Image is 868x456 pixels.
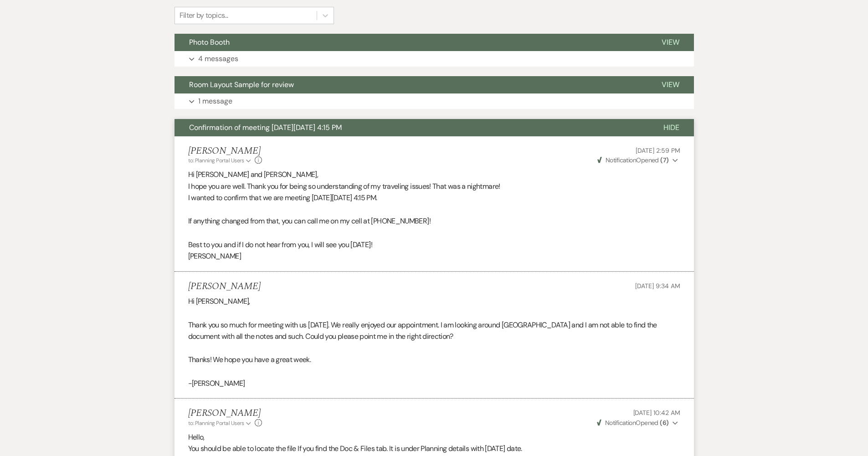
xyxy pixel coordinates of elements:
[175,93,694,109] button: 1 message
[635,282,680,290] span: [DATE] 9:34 AM
[660,156,668,164] strong: ( 7 )
[188,354,680,366] p: Thanks! We hope you have a great week.
[188,443,680,455] p: You should be able to locate the file If you find the Doc & Files tab. It is under Planning detai...
[188,181,680,192] p: I hope you are well. Thank you for being so understanding of my traveling issues! That was a nigh...
[188,319,680,342] p: Thank you so much for meeting with us [DATE]. We really enjoyed our appointment. I am looking aro...
[597,156,669,164] span: Opened
[189,123,342,132] span: Confirmation of meeting [DATE][DATE] 4:15 PM
[188,419,253,427] button: to: Planning Portal Users
[189,80,294,89] span: Room Layout Sample for review
[188,157,244,164] span: to: Planning Portal Users
[605,419,636,427] span: Notification
[198,95,232,107] p: 1 message
[175,34,647,51] button: Photo Booth
[647,76,694,93] button: View
[188,215,680,227] p: If anything changed from that, you can call me on my cell at [PHONE_NUMBER]!
[188,420,244,427] span: to: Planning Portal Users
[188,378,680,389] p: -[PERSON_NAME]
[188,295,680,307] p: Hi [PERSON_NAME],
[188,250,680,262] p: [PERSON_NAME]
[188,408,262,419] h5: [PERSON_NAME]
[647,34,694,51] button: View
[188,145,262,157] h5: [PERSON_NAME]
[188,239,680,251] p: Best to you and if I do not hear from you, I will see you [DATE]!
[660,419,668,427] strong: ( 6 )
[188,169,680,181] p: Hi [PERSON_NAME] and [PERSON_NAME],
[663,123,679,132] span: Hide
[188,431,680,443] p: Hello,
[188,281,261,292] h5: [PERSON_NAME]
[188,192,680,204] p: I wanted to confirm that we are meeting [DATE][DATE] 4:15 PM.
[596,155,680,165] button: NotificationOpened (7)
[189,37,230,47] span: Photo Booth
[198,53,238,65] p: 4 messages
[175,119,649,136] button: Confirmation of meeting [DATE][DATE] 4:15 PM
[597,419,669,427] span: Opened
[662,37,679,47] span: View
[175,51,694,67] button: 4 messages
[596,418,680,428] button: NotificationOpened (6)
[188,156,253,165] button: to: Planning Portal Users
[180,10,228,21] div: Filter by topics...
[662,80,679,89] span: View
[633,409,680,417] span: [DATE] 10:42 AM
[636,146,680,155] span: [DATE] 2:59 PM
[606,156,636,164] span: Notification
[649,119,694,136] button: Hide
[175,76,647,93] button: Room Layout Sample for review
